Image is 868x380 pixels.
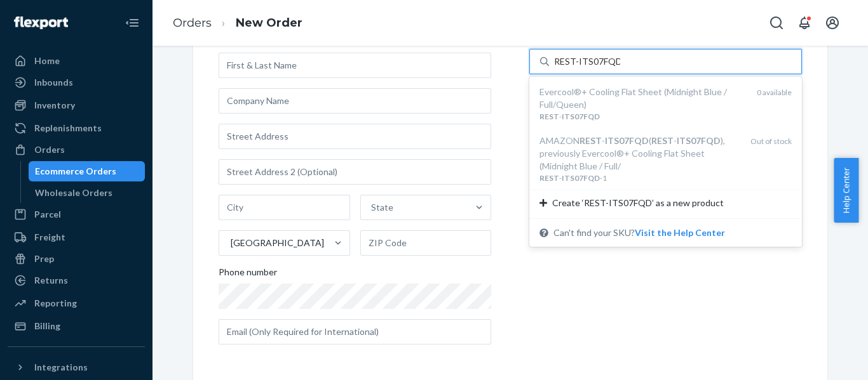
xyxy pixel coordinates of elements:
[229,237,231,249] input: [GEOGRAPHIC_DATA]
[792,10,817,36] button: Open notifications
[34,76,73,89] div: Inbounds
[34,122,102,134] div: Replenishments
[757,88,792,97] span: 0 available
[8,95,145,115] a: Inventory
[539,134,740,173] div: AMAZON - ( - ), previously Evercool®+ Cooling Flat Sheet (Midnight Blue / Full/
[219,195,350,220] input: City
[119,10,145,36] button: Close Navigation
[8,227,145,247] a: Freight
[236,16,302,30] a: New Order
[163,4,313,42] ol: breadcrumbs
[219,319,491,344] input: Email (Only Required for International)
[8,357,145,377] button: Integrations
[34,208,61,221] div: Parcel
[35,187,112,199] div: Wholesale Orders
[635,226,725,239] button: Evercool®+ Cooling Flat Sheet (Midnight Blue / Full/Queen)REST-ITS07FQD0 availableAMAZONREST-ITS0...
[34,361,88,374] div: Integrations
[360,230,492,256] input: ZIP Code
[539,173,559,183] em: REST
[34,143,65,156] div: Orders
[820,10,845,36] button: Open account menu
[231,237,324,249] div: [GEOGRAPHIC_DATA]
[750,136,792,146] span: Out of stock
[8,316,145,336] a: Billing
[14,16,68,29] img: Flexport logo
[8,204,145,225] a: Parcel
[677,135,721,146] em: ITS07FQD
[34,320,60,332] div: Billing
[34,274,68,287] div: Returns
[29,161,146,181] a: Ecommerce Orders
[219,159,491,185] input: Street Address 2 (Optional)
[34,99,75,112] div: Inventory
[29,183,146,203] a: Wholesale Orders
[605,135,649,146] em: ITS07FQD
[553,226,725,239] span: Can't find your SKU?
[562,112,600,121] em: ITS07FQD
[34,231,65,244] div: Freight
[8,270,145,291] a: Returns
[539,86,747,111] div: Evercool®+ Cooling Flat Sheet (Midnight Blue / Full/Queen)
[173,16,212,30] a: Orders
[8,118,145,138] a: Replenishments
[34,55,60,67] div: Home
[562,173,600,183] em: ITS07FQD
[8,249,145,269] a: Prep
[764,10,789,36] button: Open Search Box
[371,201,393,214] div: State
[34,252,54,265] div: Prep
[552,197,724,209] span: Create ‘REST-ITS07FQD’ as a new product
[580,135,602,146] em: REST
[539,111,747,122] div: -
[219,266,277,284] span: Phone number
[8,293,145,313] a: Reporting
[554,55,620,68] input: Evercool®+ Cooling Flat Sheet (Midnight Blue / Full/Queen)REST-ITS07FQD0 availableAMAZONREST-ITS0...
[539,173,740,183] div: - -1
[34,297,77,310] div: Reporting
[651,135,674,146] em: REST
[35,165,116,178] div: Ecommerce Orders
[539,112,559,121] em: REST
[8,51,145,71] a: Home
[834,158,858,223] button: Help Center
[219,88,491,114] input: Company Name
[8,72,145,93] a: Inbounds
[219,53,491,78] input: First & Last Name
[8,140,145,160] a: Orders
[219,124,491,149] input: Street Address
